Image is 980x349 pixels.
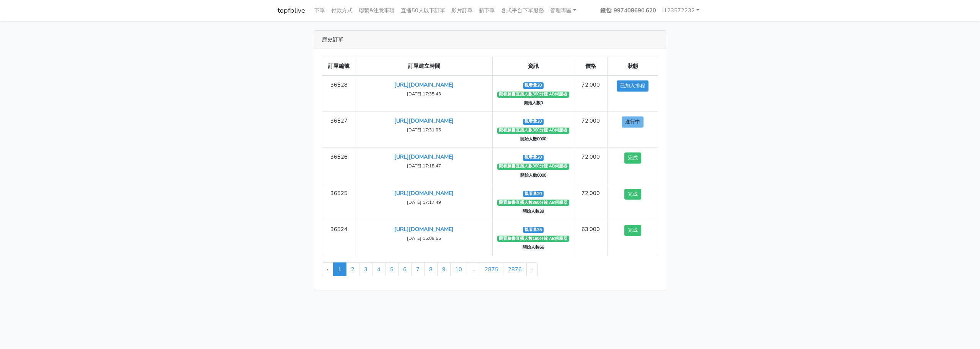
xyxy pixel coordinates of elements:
small: [DATE] 17:35:43 [407,91,441,97]
a: [URL][DOMAIN_NAME] [394,81,454,88]
small: [DATE] 15:09:55 [407,235,441,241]
td: 36528 [322,75,356,112]
a: 影片訂單 [448,3,476,18]
a: [URL][DOMAIN_NAME] [394,153,454,161]
span: 1 [333,262,346,276]
button: 進行中 [622,116,644,128]
strong: 錢包: 997408690.620 [600,7,656,14]
a: 10 [450,262,467,276]
button: 完成 [624,189,641,200]
a: 4 [372,262,385,276]
th: 訂單建立時間 [356,57,492,76]
a: 直播50人以下訂單 [398,3,448,18]
button: 已加入排程 [617,80,648,92]
td: 72.000 [574,75,608,112]
a: 2 [346,262,359,276]
div: 歷史訂單 [314,31,666,49]
th: 狀態 [608,57,658,76]
a: topfblive [278,3,305,18]
span: 觀看量20 [523,191,544,197]
li: « Previous [322,262,333,276]
a: 各式平台下單服務 [498,3,547,18]
span: 開始人數39 [521,208,546,215]
td: 36526 [322,148,356,184]
a: l123572232 [659,3,702,18]
a: [URL][DOMAIN_NAME] [394,189,454,197]
td: 36527 [322,112,356,148]
small: [DATE] 17:17:49 [407,199,441,205]
a: Next » [526,262,538,276]
a: 5 [385,262,399,276]
td: 36524 [322,220,356,256]
a: 聯繫&注意事項 [356,3,398,18]
a: 9 [437,262,451,276]
a: 8 [424,262,438,276]
span: 開始人數0 [522,100,545,107]
a: 新下單 [476,3,498,18]
a: 3 [359,262,372,276]
td: 63.000 [574,220,608,256]
a: 6 [398,262,412,276]
td: 72.000 [574,112,608,148]
span: 觀看量20 [523,155,544,161]
span: 觀看臉書直播人數360分鐘 AB伺服器 [497,200,569,206]
span: 觀看量20 [523,82,544,88]
button: 完成 [624,225,641,236]
span: 觀看量35 [523,227,544,233]
a: [URL][DOMAIN_NAME] [394,117,454,125]
a: 付款方式 [328,3,356,18]
a: 下單 [311,3,328,18]
button: 完成 [624,152,641,164]
span: 觀看臉書直播人數360分鐘 AB伺服器 [497,164,569,170]
a: 7 [411,262,425,276]
span: 觀看量20 [523,119,544,125]
span: 開始人數66 [521,244,546,251]
td: 72.000 [574,148,608,184]
th: 資訊 [493,57,574,76]
span: 開始人數0000 [519,172,548,179]
a: [URL][DOMAIN_NAME] [394,225,454,233]
th: 價格 [574,57,608,76]
a: 2875 [480,262,503,276]
span: 觀看臉書直播人數360分鐘 AB伺服器 [497,92,569,98]
td: 72.000 [574,184,608,220]
th: 訂單編號 [322,57,356,76]
span: 觀看臉書直播人數360分鐘 AB伺服器 [497,128,569,134]
small: [DATE] 17:18:47 [407,163,441,169]
td: 36525 [322,184,356,220]
span: 開始人數0000 [519,136,548,143]
a: 錢包: 997408690.620 [597,3,659,18]
a: 管理專區 [547,3,579,18]
a: 2876 [503,262,527,276]
small: [DATE] 17:31:05 [407,127,441,133]
span: 觀看臉書直播人數180分鐘 AB伺服器 [497,236,569,242]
